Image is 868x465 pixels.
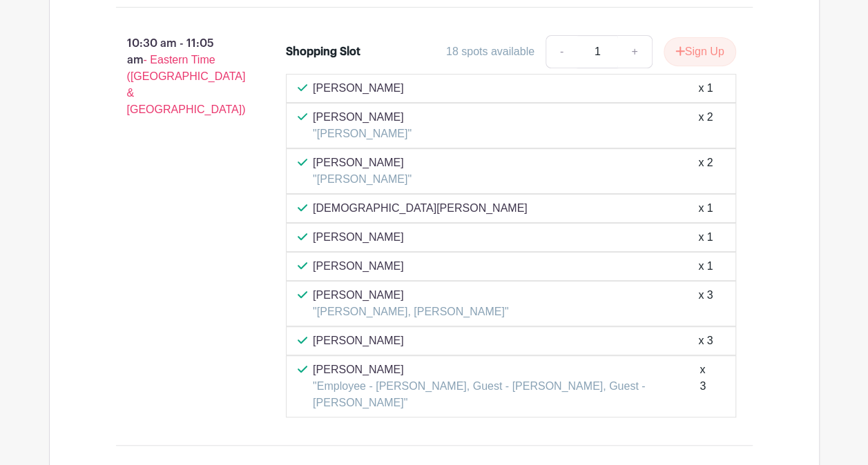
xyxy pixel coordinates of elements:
p: [PERSON_NAME] [313,155,412,171]
div: x 2 [698,155,713,188]
div: x 1 [698,80,713,97]
p: "[PERSON_NAME]" [313,171,412,188]
p: [PERSON_NAME] [313,362,700,378]
div: x 3 [700,362,713,411]
div: x 3 [698,333,713,349]
a: + [617,35,652,68]
p: "Employee - [PERSON_NAME], Guest - [PERSON_NAME], Guest - [PERSON_NAME]" [313,378,700,411]
p: "[PERSON_NAME], [PERSON_NAME]" [313,304,508,320]
p: [PERSON_NAME] [313,287,508,304]
p: "[PERSON_NAME]" [313,126,412,142]
p: [PERSON_NAME] [313,109,412,126]
a: - [546,35,577,68]
p: [PERSON_NAME] [313,80,404,97]
p: [PERSON_NAME] [313,258,404,275]
p: [PERSON_NAME] [313,333,404,349]
span: - Eastern Time ([GEOGRAPHIC_DATA] & [GEOGRAPHIC_DATA]) [127,54,246,115]
div: x 1 [698,258,713,275]
div: 18 spots available [446,43,534,60]
div: x 3 [698,287,713,320]
div: x 2 [698,109,713,142]
p: 10:30 am - 11:05 am [94,30,264,123]
div: Shopping Slot [286,43,360,60]
div: x 1 [698,200,713,217]
p: [PERSON_NAME] [313,229,404,246]
button: Sign Up [664,37,736,66]
div: x 1 [698,229,713,246]
p: [DEMOGRAPHIC_DATA][PERSON_NAME] [313,200,528,217]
